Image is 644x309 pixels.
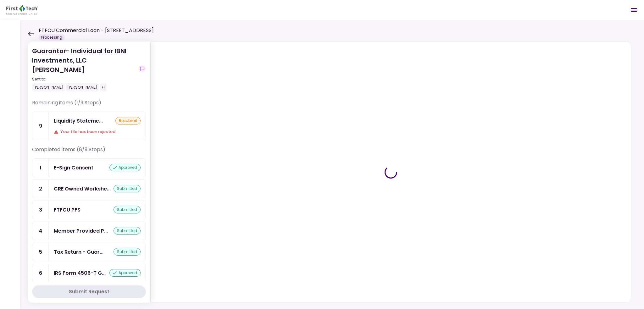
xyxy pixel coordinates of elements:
[32,158,146,177] a: 1E-Sign Consentapproved
[54,164,93,172] div: E-Sign Consent
[69,288,109,295] div: Submit Request
[54,248,103,256] div: Tax Return - Guarantor
[39,34,65,41] div: Processing
[66,83,99,91] div: [PERSON_NAME]
[32,99,146,112] div: Remaining items (1/9 Steps)
[115,117,141,124] div: resubmit
[32,201,146,219] a: 3FTFCU PFSsubmitted
[32,264,49,282] div: 6
[109,269,141,277] div: approved
[54,185,111,193] div: CRE Owned Worksheet
[54,227,108,235] div: Member Provided PFS
[54,269,106,277] div: IRS Form 4506-T Guarantor
[109,164,141,171] div: approved
[114,206,141,213] div: submitted
[32,76,136,82] div: Sent to:
[32,83,65,91] div: [PERSON_NAME]
[138,65,146,73] button: show-messages
[32,146,146,158] div: Completed items (8/9 Steps)
[32,222,146,240] a: 4Member Provided PFSsubmitted
[39,27,154,34] h1: FTFCU Commercial Loan - [STREET_ADDRESS]
[32,159,49,177] div: 1
[6,5,38,15] img: Partner icon
[32,243,49,261] div: 5
[32,112,49,140] div: 9
[32,285,146,298] button: Submit Request
[114,185,141,192] div: submitted
[114,248,141,256] div: submitted
[100,83,107,91] div: +1
[114,227,141,235] div: submitted
[54,129,141,135] div: Your file has been rejected
[54,206,80,214] div: FTFCU PFS
[54,117,103,125] div: Liquidity Statements - Guarantor
[32,201,49,219] div: 3
[32,243,146,261] a: 5Tax Return - Guarantorsubmitted
[32,264,146,282] a: 6IRS Form 4506-T Guarantorapproved
[32,46,136,91] div: Guarantor- Individual for IBNI Investments, LLC [PERSON_NAME]
[32,179,146,198] a: 2CRE Owned Worksheetsubmitted
[32,180,49,198] div: 2
[626,3,641,18] button: Open menu
[32,112,146,140] a: 9Liquidity Statements - GuarantorresubmitYour file has been rejected
[32,222,49,240] div: 4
